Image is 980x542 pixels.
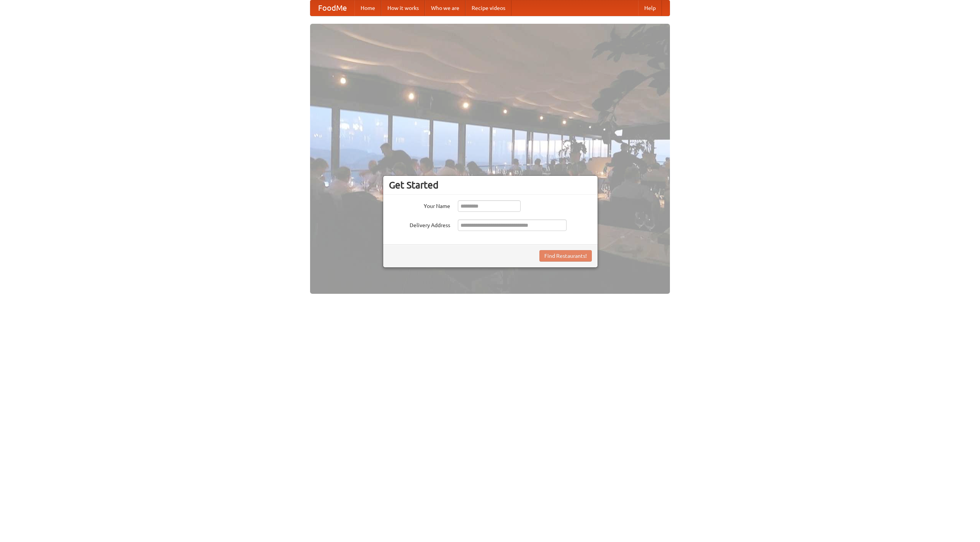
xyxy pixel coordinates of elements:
a: Recipe videos [465,0,511,16]
a: Home [354,0,381,16]
a: FoodMe [310,0,354,16]
label: Your Name [389,200,450,210]
h3: Get Started [389,179,592,191]
a: Who we are [425,0,465,16]
button: Find Restaurants! [539,250,592,262]
a: How it works [381,0,425,16]
a: Help [638,0,662,16]
label: Delivery Address [389,219,450,229]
